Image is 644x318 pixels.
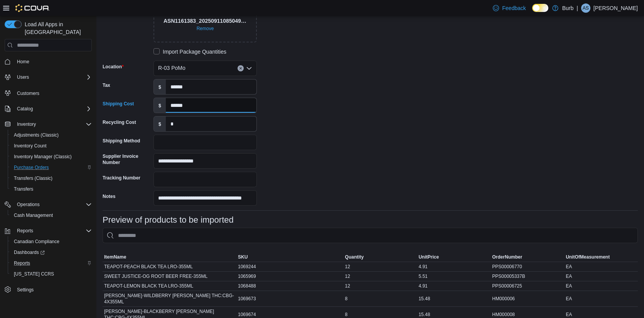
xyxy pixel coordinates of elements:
span: Purchase Orders [14,164,49,171]
button: Transfers (Classic) [8,173,95,184]
div: HM000006 [491,294,564,303]
span: Dashboards [14,249,45,255]
div: EA [564,262,638,271]
a: Transfers (Classic) [11,174,56,183]
a: Inventory Count [11,141,50,151]
div: Alex Specht [581,3,590,13]
button: Transfers [8,184,95,195]
button: UnitPrice [417,252,491,262]
a: Home [14,57,32,66]
div: TEAPOT-PEACH BLACK TEA LRO-355ML [103,262,236,271]
p: [PERSON_NAME] [593,3,638,13]
span: Transfers (Classic) [11,174,92,183]
div: PPS00006725 [491,281,564,291]
span: Remove [197,25,214,32]
span: Customers [17,90,39,96]
button: ItemName [103,252,236,262]
span: Cash Management [11,211,92,220]
div: EA [564,272,638,281]
div: SWEET JUSTICE-OG ROOT BEER FREE-355ML [103,272,236,281]
span: ItemName [104,254,126,260]
button: Open list of options [246,65,252,71]
img: Cova [15,4,50,12]
label: Supplier Invoice Number [103,153,150,166]
a: Dashboards [8,247,95,258]
div: 12 [344,272,417,281]
span: Transfers [11,184,92,194]
a: Cash Management [11,211,56,220]
div: TEAPOT-LEMON BLACK TEA LRO-355ML [103,281,236,291]
p: | [577,3,578,13]
span: Purchase Orders [11,163,92,172]
button: Users [14,73,32,82]
button: Operations [2,199,95,210]
label: Tax [103,82,110,88]
h3: Preview of products to be imported [103,215,234,225]
span: Inventory Manager (Classic) [14,154,72,160]
div: 15.48 [417,294,491,303]
span: Operations [14,200,92,209]
div: 1069244 [236,262,344,271]
p: Burb [562,3,574,13]
div: 1069673 [236,294,344,303]
label: Recycling Cost [103,119,136,125]
span: Inventory Count [14,143,47,149]
span: AS [583,3,589,13]
button: Clear input [238,65,244,71]
div: PPS00005337B [491,272,564,281]
a: Purchase Orders [11,163,52,172]
a: Reports [11,259,33,268]
span: Reports [11,259,92,268]
span: Adjustments (Classic) [11,130,92,140]
label: Location [103,64,124,70]
button: Inventory Count [8,140,95,151]
button: Adjustments (Classic) [8,130,95,140]
button: Inventory [14,120,39,129]
button: Operations [14,200,43,209]
div: 4.91 [417,262,491,271]
span: Reports [14,260,30,266]
div: 1068488 [236,281,344,291]
span: Canadian Compliance [14,238,59,245]
span: Inventory [17,121,36,127]
span: Users [14,73,92,82]
span: Users [17,74,29,80]
span: R-03 PoMo [158,63,185,73]
span: Reports [17,228,33,234]
span: [US_STATE] CCRS [14,271,54,277]
span: Load All Apps in [GEOGRAPHIC_DATA] [22,20,92,36]
button: UnitOfMeasurement [564,252,638,262]
label: $ [154,117,166,131]
div: 12 [344,262,417,271]
span: Reports [14,226,92,235]
div: EA [564,294,638,303]
a: Canadian Compliance [11,237,62,246]
span: Washington CCRS [11,269,92,279]
span: Settings [14,285,92,294]
label: Import Package Quantities [153,47,226,56]
span: Feedback [502,4,526,12]
button: Clear selected files [194,24,217,33]
a: [US_STATE] CCRS [11,269,57,279]
div: 8 [344,294,417,303]
span: Settings [17,287,34,293]
div: 4.91 [417,281,491,291]
div: EA [564,281,638,291]
button: Canadian Compliance [8,236,95,247]
a: Inventory Manager (Classic) [11,152,75,161]
div: 1065969 [236,272,344,281]
a: Adjustments (Classic) [11,130,62,140]
button: Quantity [344,252,417,262]
span: SKU [238,254,248,260]
span: OrderNumber [492,254,522,260]
label: Tracking Number [103,175,140,181]
div: PPS00006770 [491,262,564,271]
span: Cash Management [14,212,53,218]
span: Transfers (Classic) [14,175,52,181]
span: UnitOfMeasurement [566,254,610,260]
a: Settings [14,285,37,294]
span: Home [17,59,29,65]
a: Feedback [490,0,529,16]
span: Operations [17,201,40,208]
button: Customers [2,87,95,98]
